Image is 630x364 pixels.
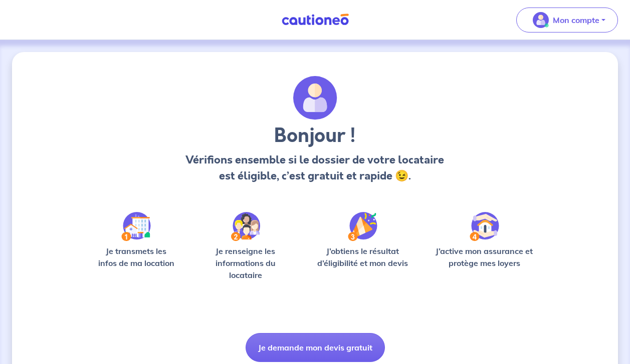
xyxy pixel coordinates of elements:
button: illu_account_valid_menu.svgMon compte [516,7,618,32]
img: Cautioneo [278,13,353,26]
p: J’active mon assurance et protège mes loyers [431,245,538,269]
img: /static/c0a346edaed446bb123850d2d04ad552/Step-2.svg [231,212,260,241]
button: Je demande mon devis gratuit [246,333,385,362]
img: /static/90a569abe86eec82015bcaae536bd8e6/Step-1.svg [121,212,151,241]
p: Je transmets les infos de ma location [92,245,180,269]
img: archivate [293,76,337,120]
p: Mon compte [553,14,599,26]
p: J’obtiens le résultat d’éligibilité et mon devis [311,245,414,269]
p: Vérifions ensemble si le dossier de votre locataire est éligible, c’est gratuit et rapide 😉. [185,152,445,184]
p: Je renseigne les informations du locataire [196,245,295,281]
h3: Bonjour ! [185,124,445,148]
img: /static/f3e743aab9439237c3e2196e4328bba9/Step-3.svg [348,212,377,241]
img: /static/bfff1cf634d835d9112899e6a3df1a5d/Step-4.svg [470,212,499,241]
img: illu_account_valid_menu.svg [533,12,549,28]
